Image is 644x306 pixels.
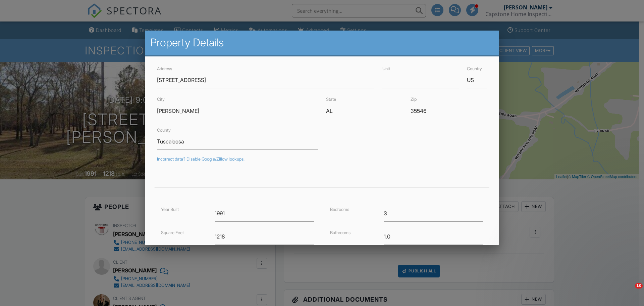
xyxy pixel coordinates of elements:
div: Incorrect data? Disable Google/Zillow lookups. [157,157,487,162]
label: Bathrooms [330,230,351,235]
label: Address [157,66,172,71]
label: Square Feet [161,230,184,235]
span: 10 [635,283,643,289]
label: State [326,97,336,102]
label: Zip [411,97,417,102]
label: Year Built [161,207,179,212]
label: Bedrooms [330,207,349,212]
label: Country [467,66,482,71]
iframe: Intercom live chat [621,283,637,299]
label: County [157,128,171,133]
h2: Property Details [150,36,494,49]
label: City [157,97,165,102]
label: Unit [382,66,390,71]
